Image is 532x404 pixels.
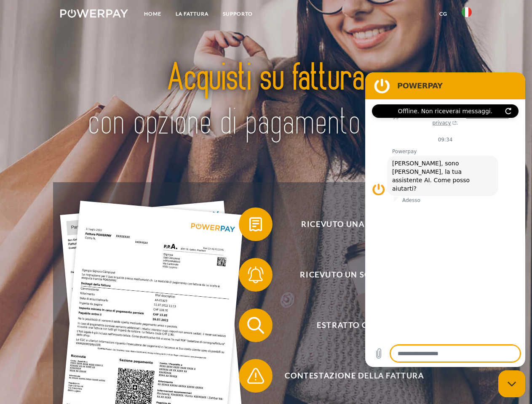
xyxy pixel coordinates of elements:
[239,359,458,393] button: Contestazione della fattura
[216,6,260,21] a: Supporto
[245,365,266,386] img: qb_warning.svg
[245,214,266,235] img: qb_bill.svg
[245,315,266,336] img: qb_search.svg
[239,207,458,241] button: Ricevuto una fattura?
[462,7,472,17] img: it
[365,72,525,367] iframe: Finestra di messaggistica
[432,6,454,21] a: CG
[251,258,457,292] span: Ricevuto un sollecito?
[245,264,266,285] img: qb_bell.svg
[239,258,458,292] button: Ricevuto un sollecito?
[498,370,525,397] iframe: Pulsante per aprire la finestra di messaggistica, conversazione in corso
[251,308,457,342] span: Estratto conto
[239,308,458,342] button: Estratto conto
[80,40,452,161] img: title-powerpay_it.svg
[137,6,168,21] a: Home
[251,207,457,241] span: Ricevuto una fattura?
[251,359,457,393] span: Contestazione della fattura
[60,9,128,18] img: logo-powerpay-white.svg
[168,6,216,21] a: LA FATTURA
